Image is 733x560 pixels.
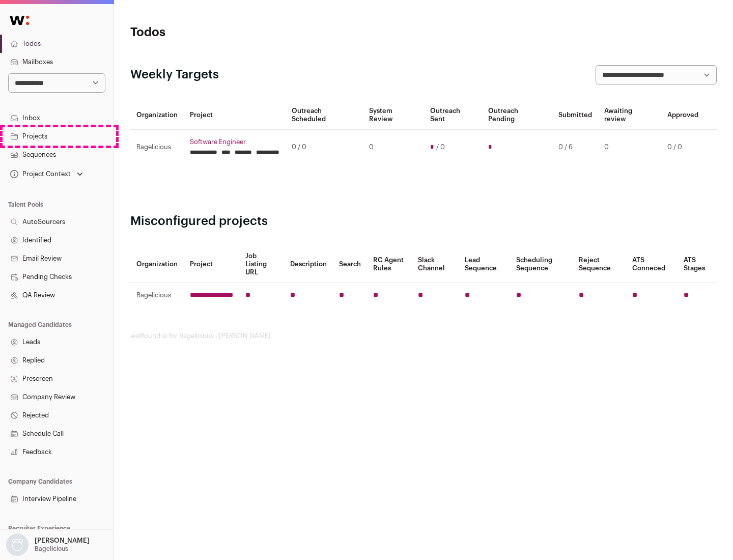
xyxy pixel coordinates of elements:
[678,246,717,283] th: ATS Stages
[573,246,627,283] th: Reject Sequence
[239,246,284,283] th: Job Listing URL
[130,67,219,83] h2: Weekly Targets
[459,246,510,283] th: Lead Sequence
[184,246,239,283] th: Project
[367,246,411,283] th: RC Agent Rules
[286,101,363,130] th: Outreach Scheduled
[4,10,35,31] img: Wellfound
[286,130,363,165] td: 0 / 0
[284,246,333,283] th: Description
[184,101,286,130] th: Project
[412,246,459,283] th: Slack Channel
[598,130,661,165] td: 0
[130,130,184,165] td: Bagelicious
[552,130,598,165] td: 0 / 6
[626,246,677,283] th: ATS Conneced
[130,213,717,230] h2: Misconfigured projects
[35,545,68,553] p: Bagelicious
[363,101,424,130] th: System Review
[190,138,279,146] a: Software Engineer
[130,246,184,283] th: Organization
[436,143,445,151] span: / 0
[552,101,598,130] th: Submitted
[130,283,184,308] td: Bagelicious
[363,130,424,165] td: 0
[8,170,71,178] div: Project Context
[661,130,704,165] td: 0 / 0
[8,167,85,181] button: Open dropdown
[333,246,367,283] th: Search
[4,534,92,556] button: Open dropdown
[598,101,661,130] th: Awaiting review
[661,101,704,130] th: Approved
[510,246,573,283] th: Scheduling Sequence
[130,24,326,41] h1: Todos
[424,101,483,130] th: Outreach Sent
[130,101,184,130] th: Organization
[482,101,552,130] th: Outreach Pending
[35,537,90,545] p: [PERSON_NAME]
[6,534,29,556] img: nopic.png
[130,332,717,340] footer: wellfound:ai for Bagelicious - [PERSON_NAME]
